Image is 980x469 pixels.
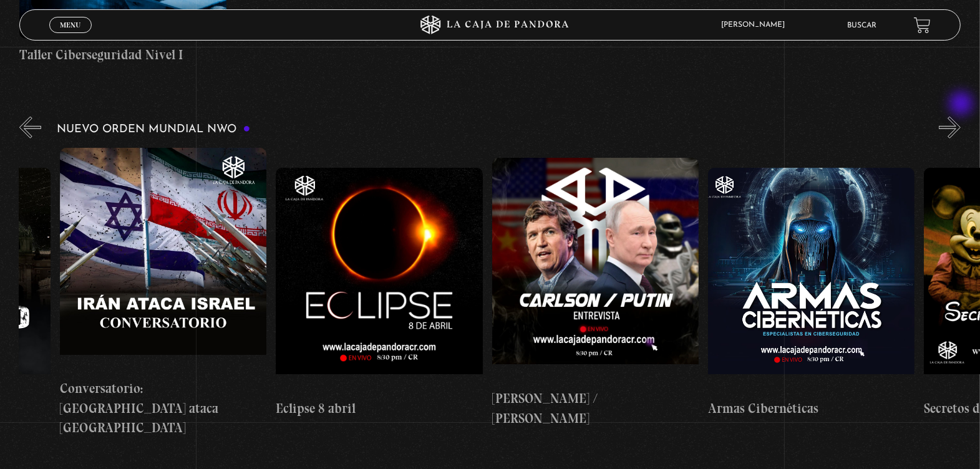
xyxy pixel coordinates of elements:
a: [PERSON_NAME] / [PERSON_NAME] [492,148,699,438]
span: Menu [60,21,80,29]
a: View your shopping cart [914,17,931,34]
span: Cerrar [56,32,85,41]
a: Armas Cibernéticas [708,148,915,438]
button: Previous [19,117,41,138]
span: [PERSON_NAME] [715,21,797,29]
h4: Eclipse 8 abril [276,399,482,418]
a: Eclipse 8 abril [276,148,482,438]
h4: Taller Ciberseguridad Nivel I [19,45,226,65]
h4: [PERSON_NAME] / [PERSON_NAME] [492,389,699,428]
a: Conversatorio: [GEOGRAPHIC_DATA] ataca [GEOGRAPHIC_DATA] [60,148,266,438]
a: Buscar [847,22,876,29]
h3: Nuevo Orden Mundial NWO [57,123,250,135]
button: Next [939,117,961,138]
h4: Armas Cibernéticas [708,399,915,418]
h4: Conversatorio: [GEOGRAPHIC_DATA] ataca [GEOGRAPHIC_DATA] [60,379,266,438]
